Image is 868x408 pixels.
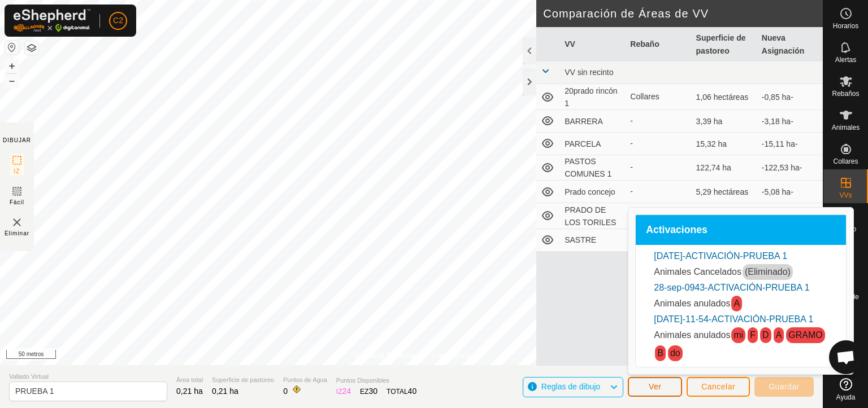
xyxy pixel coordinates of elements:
font: Animales [832,124,860,131]
font: (Eliminado) [745,267,791,277]
font: - [791,93,793,102]
img: VV [10,216,24,229]
font: – [9,74,15,86]
font: - [630,187,633,196]
font: Reglas de dibujo [541,382,600,391]
img: Logotipo de Gallagher [14,9,90,32]
font: - [791,187,793,196]
button: – [5,74,19,87]
a: Contáctenos [432,350,470,361]
font: 20prado rincón 1 [565,86,617,108]
font: 1,06 hectáreas [696,93,749,102]
font: -15,11 ha [762,139,795,148]
font: Fácil [10,199,24,205]
font: - [630,139,633,148]
font: -3,18 ha [762,116,791,125]
a: [DATE]-11-54-ACTIVACIÓN-PRUEBA 1 [654,314,813,324]
font: 0,21 ha [212,387,238,396]
font: C2 [113,16,123,25]
font: EZ [360,388,368,396]
font: Collares [630,92,659,101]
font: 0 [283,387,288,396]
font: Mapa de Calor [832,293,859,308]
font: 3,39 ha [696,116,723,125]
a: D [762,330,769,340]
font: SASTRE [565,235,596,244]
a: A [734,299,740,308]
font: Cancelar [701,382,735,391]
font: VVs [839,191,852,199]
font: Ver [649,382,662,391]
a: mi [734,330,743,340]
a: GRAMO [788,330,822,340]
font: Horarios [833,22,858,30]
font: - [800,163,802,172]
font: TOTAL [387,388,408,396]
font: - [630,116,633,125]
font: IZ [14,168,20,174]
font: Collares [833,157,858,165]
font: Rebaños [832,90,859,98]
font: Guardar [769,382,800,391]
font: + [9,60,15,72]
font: Alertas [835,56,856,64]
button: + [5,59,19,73]
font: Vallado Virtual [9,373,49,380]
font: Activaciones [646,224,708,235]
font: Nueva Asignación [762,33,804,55]
font: Superficie de pastoreo [212,376,274,383]
a: F [750,330,756,340]
a: Ayuda [823,374,868,405]
font: Animales Cancelados [654,267,741,277]
font: VV [565,40,575,49]
font: Rebaño [630,40,659,49]
font: Política de Privacidad [353,352,418,359]
font: - [791,116,793,125]
font: - [630,163,633,172]
font: Eliminar [5,230,29,236]
font: Prado concejo [565,187,615,196]
font: Puntos de Agua [283,376,327,383]
font: 24 [342,387,351,396]
button: Restablecer Mapa [5,41,19,54]
button: Capas del Mapa [25,41,38,55]
a: [DATE]-ACTIVACIÓN-PRUEBA 1 [654,251,787,261]
a: A [776,330,782,340]
button: Ver [628,377,682,397]
button: Guardar [754,377,814,397]
a: 28-sep-0943-ACTIVACIÓN-PRUEBA 1 [654,283,809,292]
font: 15,32 ha [696,139,727,148]
font: Área total [176,376,203,383]
font: PRADO DE LOS TORILES [565,205,616,226]
font: Animales anulados [654,299,730,308]
font: IZ [336,388,342,396]
font: 30 [368,387,377,396]
a: Política de Privacidad [353,350,418,361]
font: 40 [408,387,417,396]
font: 122,74 ha [696,163,731,172]
font: 5,29 hectáreas [696,187,749,196]
font: Contáctenos [432,352,470,359]
div: Chat abierto [829,340,863,374]
font: Puntos Disponibles [336,377,389,384]
button: Cancelar [687,377,750,397]
font: Comparación de Áreas de VV [543,7,709,20]
font: -5,08 ha [762,187,791,196]
font: Superficie de pastoreo [696,33,746,55]
font: Animales anulados [654,330,730,340]
font: -122,53 ha [762,163,800,172]
a: do [670,348,680,358]
font: VV sin recinto [565,68,613,77]
font: Ayuda [836,393,856,401]
font: -0,85 ha [762,93,791,102]
a: B [657,348,663,358]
